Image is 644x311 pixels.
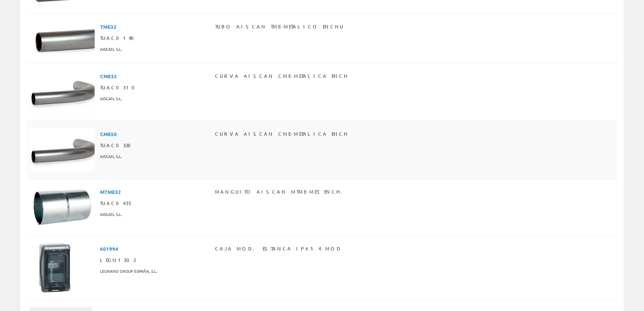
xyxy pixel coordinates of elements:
[100,254,136,266] span: LEGN1302
[215,21,344,32] span: TUBO AISCAN TME-METALICO ENCHU
[215,70,349,82] span: CURVA AISCAN CME-METALICA ENCH
[100,82,139,93] span: TUAC0310
[100,197,133,209] span: TUAC0435
[100,21,117,32] span: TME32
[30,128,95,172] img: Foto artículo CURVA AISCAN CME-METALICA ENCH (192x129.85714285714)
[100,186,121,197] span: MTME32
[30,243,80,293] img: Foto artículo CAJA MOD. ESTANCA IP65 4 MOD (150x150)
[100,93,122,105] span: AISCAN, S.L.
[215,186,347,197] span: MANGUITO AISCAN MTME-MET.ENCH.
[100,44,122,55] span: AISCAN, S.L.
[100,243,118,254] span: 601994
[100,151,122,162] span: AISCAN, S.L.
[100,128,117,139] span: CME50
[100,32,138,44] span: TUAC0190
[215,128,349,139] span: CURVA AISCAN CME-METALICA ENCH
[100,139,135,151] span: TUAC0320
[30,21,95,56] img: Foto artículo TUBO AISCAN TME-METALICO ENCHU (192x105)
[30,186,95,229] img: Foto artículo MANGUITO AISCAN MTME-MET.ENCH. (192x126.85714285714)
[215,243,341,254] span: CAJA MOD. ESTANCA IP65 4 MOD
[100,209,122,220] span: AISCAN, S.L.
[100,70,117,82] span: CME32
[100,266,157,277] span: LEGRAND GROUP ESPAÑA, S.L.
[30,70,95,114] img: Foto artículo CURVA AISCAN CME-METALICA ENCH (192x129.85714285714)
